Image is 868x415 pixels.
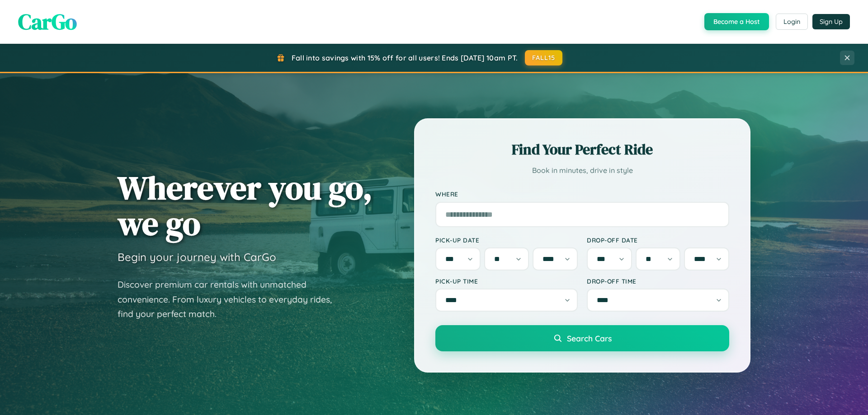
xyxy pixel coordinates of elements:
h2: Find Your Perfect Ride [435,140,729,159]
button: Login [776,14,808,30]
button: Search Cars [435,325,729,351]
label: Drop-off Date [587,236,729,244]
label: Pick-up Time [435,277,578,285]
label: Drop-off Time [587,277,729,285]
p: Discover premium car rentals with unmatched convenience. From luxury vehicles to everyday rides, ... [118,277,344,322]
span: Search Cars [567,333,612,343]
label: Where [435,191,729,198]
h3: Begin your journey with CarGo [118,250,276,264]
button: Become a Host [704,13,769,30]
p: Book in minutes, drive in style [435,164,729,177]
button: FALL15 [525,50,563,65]
button: Sign Up [812,14,850,29]
h1: Wherever you go, we go [118,170,373,241]
span: CarGo [18,7,77,37]
label: Pick-up Date [435,236,578,244]
span: Fall into savings with 15% off for all users! Ends [DATE] 10am PT. [292,53,518,62]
